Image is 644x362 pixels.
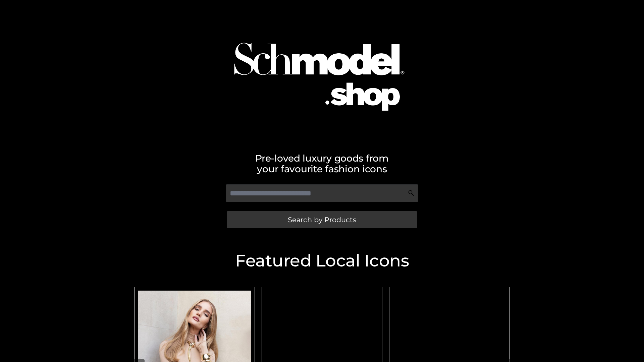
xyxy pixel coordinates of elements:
span: Search by Products [288,216,356,223]
img: Search Icon [408,190,415,196]
h2: Pre-loved luxury goods from your favourite fashion icons [131,153,513,174]
h2: Featured Local Icons​ [131,252,513,269]
a: Search by Products [227,211,417,228]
